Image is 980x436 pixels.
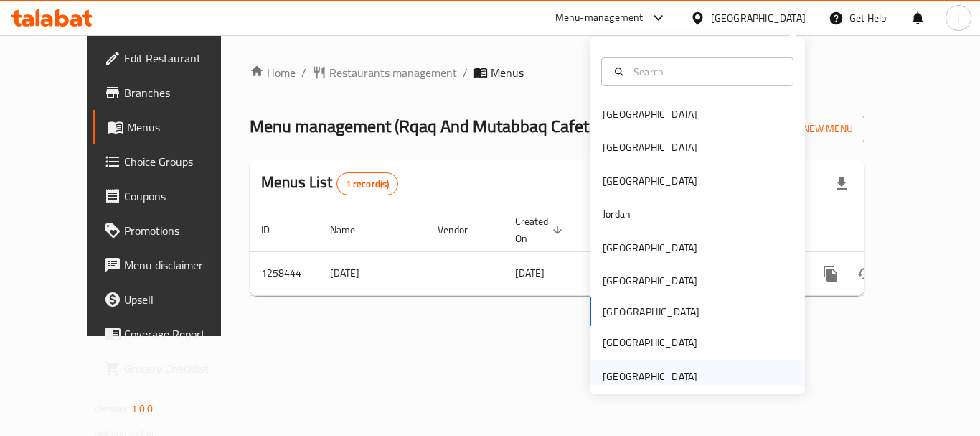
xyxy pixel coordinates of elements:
div: [GEOGRAPHIC_DATA] [711,10,806,26]
span: Branches [124,84,239,101]
input: Search [628,64,784,80]
span: Upsell [124,291,239,308]
li: / [463,64,468,81]
a: Grocery Checklist [93,351,250,386]
span: Grocery Checklist [124,360,239,377]
a: Choice Groups [93,144,250,179]
span: Menus [491,64,524,81]
a: Menus [93,110,250,144]
span: Coverage Report [124,325,239,343]
button: Change Status [848,256,882,291]
div: Total records count [336,172,399,195]
a: Coupons [93,179,250,213]
div: Menu-management [555,9,644,27]
td: 1258444 [250,251,319,295]
span: l [957,10,959,26]
span: 1 record(s) [337,177,398,191]
span: Coupons [124,187,239,205]
h2: Menus List [261,172,398,195]
div: [GEOGRAPHIC_DATA] [603,273,697,289]
div: Jordan [603,206,631,222]
span: Version: [94,399,129,418]
div: [GEOGRAPHIC_DATA] [603,335,697,351]
nav: breadcrumb [250,64,864,81]
a: Upsell [93,282,250,317]
span: Edit Restaurant [124,50,239,67]
span: Add New Menu [765,120,853,138]
span: Promotions [124,222,239,239]
li: / [301,64,306,81]
div: [GEOGRAPHIC_DATA] [603,106,697,122]
div: [GEOGRAPHIC_DATA] [603,139,697,155]
a: Branches [93,75,250,110]
span: 1.0.0 [131,399,154,418]
a: Restaurants management [312,64,457,81]
span: Menus [127,119,239,136]
td: [DATE] [319,251,426,295]
span: Name [330,221,374,238]
span: Created On [515,213,567,247]
span: [DATE] [515,264,545,282]
div: [GEOGRAPHIC_DATA] [603,368,697,384]
a: Promotions [93,213,250,248]
div: Export file [824,167,859,201]
button: more [814,256,848,291]
div: [GEOGRAPHIC_DATA] [603,173,697,189]
div: [GEOGRAPHIC_DATA] [603,240,697,256]
span: Menu disclaimer [124,256,239,274]
span: ID [261,221,288,238]
a: Coverage Report [93,317,250,351]
span: Choice Groups [124,153,239,170]
span: Menu management ( Rqaq And Mutabbaq Cafeteria ) [250,110,620,142]
button: Add New Menu [753,116,864,142]
a: Menu disclaimer [93,248,250,282]
span: Restaurants management [329,64,457,81]
span: Vendor [438,221,486,238]
a: Home [250,64,296,81]
a: Edit Restaurant [93,41,250,75]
